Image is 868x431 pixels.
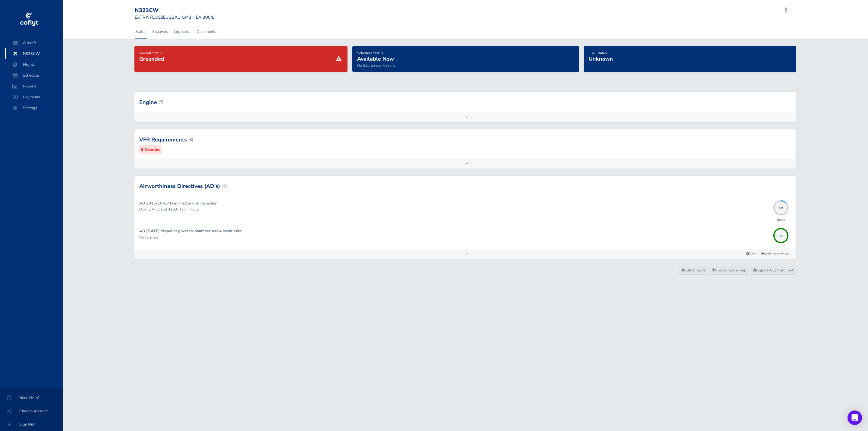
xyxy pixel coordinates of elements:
[357,51,383,55] span: Schedule Status
[196,25,217,38] a: Documents
[139,206,771,212] p: Due [DATE] and 413.0 Tach Hours
[7,419,55,430] span: Sign Out
[753,268,794,273] span: Import ADs from FAA
[135,25,147,38] a: Status
[11,70,57,81] span: Schedule
[134,197,797,224] a: AD 2015-19-07 Fuel injector line inspection Due [DATE] and 413.0 Tach Hours 49days
[357,55,394,62] span: Available Now
[11,37,57,48] span: Aircraft
[848,410,862,425] div: Open Intercom Messenger
[139,55,164,62] span: Grounded
[750,266,796,275] a: Import ADs from FAA
[773,205,788,209] span: 49
[11,81,57,92] span: Reports
[139,228,242,234] strong: AD [DATE] Propeller governor shaft set screw installation
[746,251,756,257] span: Edit
[589,51,607,55] span: Fuel Status
[679,266,708,275] a: Edit Aircraft
[173,25,191,38] a: Logbooks
[11,103,57,113] span: Settings
[11,59,57,70] span: Flights
[139,51,162,55] span: Aircraft Status
[145,147,160,153] small: Overdue
[135,7,214,14] div: N323CW
[744,250,758,258] a: Edit
[758,250,791,258] a: Add inspection
[11,92,57,103] span: Payments
[134,224,797,249] a: AD [DATE] Propeller governor shaft set screw installation Performed
[357,63,395,68] span: No future reservations
[589,55,613,62] span: Unknown
[11,48,57,59] span: N323CW
[7,406,55,417] span: Change Account
[777,217,785,223] p: days
[681,268,705,273] span: Edit Aircraft
[139,201,217,206] strong: AD 2015-19-07 Fuel injector line inspection
[7,392,55,403] span: Need Help?
[357,49,394,63] a: Schedule StatusAvailable Now
[135,14,214,20] small: EXTRA FLUGZEUGBAU GMBH EA 300/L
[19,11,39,29] img: coflyt logo
[712,268,746,273] span: Create new group
[139,234,771,240] p: Performed
[709,266,749,275] a: Create new group
[152,25,168,38] a: Squawks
